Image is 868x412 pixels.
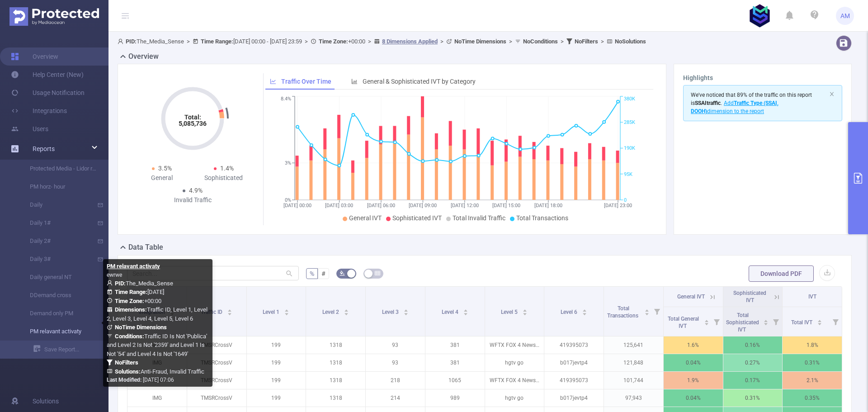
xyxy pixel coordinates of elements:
[107,377,174,383] span: [DATE] 07:06
[604,372,663,389] p: 101,744
[127,389,187,407] p: IMG
[723,389,783,407] p: 0.31%
[598,38,607,45] span: >
[247,354,306,371] p: 199
[115,368,204,375] span: Anti-Fraud, Invalid Traffic
[18,268,98,286] a: Daily general NT
[367,203,395,208] tspan: [DATE] 06:00
[769,307,782,336] i: Filter menu
[115,333,144,340] b: Conditions :
[607,305,640,319] span: Total Transactions
[425,389,485,407] p: 989
[18,250,98,268] a: Daily 3#
[127,266,299,280] input: Search...
[18,232,98,250] a: Daily 2#
[664,389,723,407] p: 0.04%
[723,354,783,371] p: 0.27%
[382,309,400,315] span: Level 3
[624,197,627,203] tspan: 0
[306,354,365,371] p: 1318
[485,336,544,354] p: WFTX FOX 4 News in Ft. [PERSON_NAME]
[808,294,816,300] span: IVT
[492,203,520,208] tspan: [DATE] 15:00
[561,309,579,315] span: Level 6
[270,78,276,85] i: icon: line-chart
[285,160,291,166] tspan: 3%
[107,263,160,270] b: PM relavant activaty
[677,294,705,300] span: General IVT
[683,73,842,83] h3: Highlights
[723,372,783,389] p: 0.17%
[783,389,842,407] p: 0.35%
[523,38,558,45] b: No Conditions
[523,312,528,314] i: icon: caret-down
[664,372,723,389] p: 1.9%
[463,308,468,313] div: Sort
[485,372,544,389] p: WFTX FOX 4 News in Ft. [PERSON_NAME]
[544,336,604,354] p: 419395073
[115,306,147,313] b: Dimensions :
[829,307,842,336] i: Filter menu
[306,336,365,354] p: 1318
[463,312,468,314] i: icon: caret-down
[840,7,850,25] span: AM
[11,102,67,120] a: Integrations
[723,336,783,354] p: 0.16%
[534,203,562,208] tspan: [DATE] 18:00
[644,308,649,311] i: icon: caret-up
[403,312,408,314] i: icon: caret-down
[220,165,234,172] span: 1.4%
[11,84,85,102] a: Usage Notification
[18,160,98,178] a: Protected Media - Lidor report
[726,312,759,333] span: Total Sophisticated IVT
[442,309,460,315] span: Level 4
[351,78,358,85] i: icon: bar-chart
[382,38,438,45] u: 8 Dimensions Applied
[11,120,48,138] a: Users
[783,354,842,371] p: 0.31%
[11,66,84,84] a: Help Center (New)
[310,270,314,277] span: %
[749,265,814,282] button: Download PDF
[664,354,723,371] p: 0.04%
[9,7,99,26] img: Protected Media
[651,287,663,336] i: Filter menu
[128,242,163,253] h2: Data Table
[817,318,822,324] div: Sort
[453,214,505,222] span: Total Invalid Traffic
[791,319,814,326] span: Total IVT
[604,354,663,371] p: 121,848
[115,289,147,295] b: Time Range:
[285,197,291,203] tspan: 0%
[582,312,587,314] i: icon: caret-down
[438,38,446,45] span: >
[829,91,835,97] i: icon: close
[115,324,167,331] b: No Time Dimensions
[201,38,233,45] b: Time Range:
[691,92,812,114] span: We've noticed that 89% of the traffic on this report is .
[11,47,58,66] a: Overview
[118,38,126,44] i: icon: user
[544,354,604,371] p: b017jevtp4
[107,377,142,383] b: Last Modified:
[306,389,365,407] p: 1318
[817,318,822,321] i: icon: caret-up
[227,308,232,311] i: icon: caret-up
[227,312,232,314] i: icon: caret-down
[340,270,345,276] i: icon: bg-colors
[733,290,766,303] span: Sophisticated IVT
[179,120,207,127] tspan: 5,085,736
[829,89,835,99] button: icon: close
[18,322,98,341] a: PM relavant activaty
[18,286,98,304] a: DDemand cross
[344,308,349,311] i: icon: caret-up
[281,78,331,85] span: Traffic Over Time
[107,306,208,322] span: Traffic ID, Level 1, Level 2, Level 3, Level 4, Level 5, Level 6
[664,336,723,354] p: 1.6%
[710,307,723,336] i: Filter menu
[644,312,649,314] i: icon: caret-down
[451,203,479,208] tspan: [DATE] 12:00
[131,173,193,183] div: General
[281,96,291,102] tspan: 8.4%
[425,336,485,354] p: 381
